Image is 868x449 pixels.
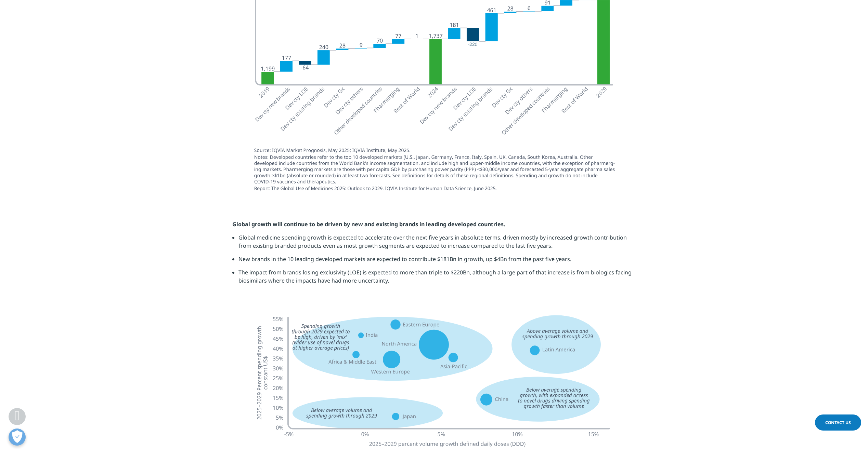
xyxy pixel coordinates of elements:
li: The impact from brands losing exclusivity (LOE) is expected to more than triple to $220Bn, althou... [238,268,636,290]
a: Contact Us [815,414,861,431]
span: Contact Us [825,420,851,425]
strong: Global growth will continue to be driven by new and existing brands in leading developed countries. [232,220,505,228]
li: Global medicine spending growth is expected to accelerate over the next five years in absolute te... [238,233,636,255]
li: New brands in the 10 leading developed markets are expected to contribute $181Bn in growth, up $4... [238,255,636,268]
button: Open Preferences [9,428,26,446]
